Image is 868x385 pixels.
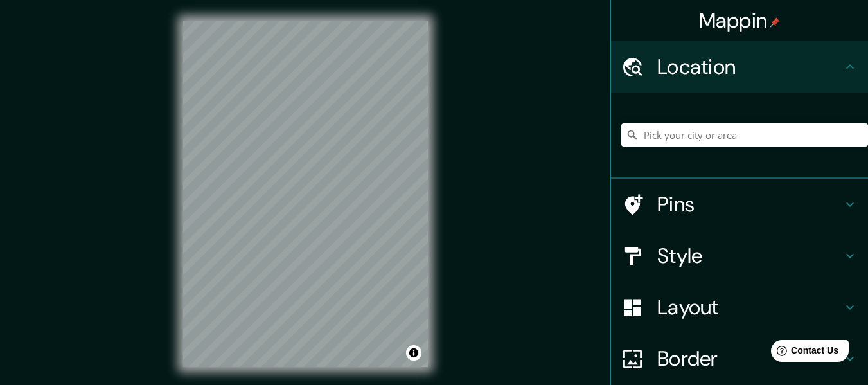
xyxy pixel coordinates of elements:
div: Border [611,333,868,384]
iframe: Help widget launcher [754,335,854,371]
h4: Pins [657,192,842,217]
input: Pick your city or area [621,123,868,147]
canvas: Map [183,21,428,367]
h4: Border [657,346,842,372]
div: Layout [611,282,868,333]
div: Location [611,41,868,93]
h4: Layout [657,294,842,320]
img: pin-icon.png [770,17,780,28]
div: Style [611,230,868,282]
h4: Location [657,54,842,80]
h4: Mappin [699,8,781,33]
button: Toggle attribution [406,345,421,361]
h4: Style [657,243,842,269]
div: Pins [611,179,868,230]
